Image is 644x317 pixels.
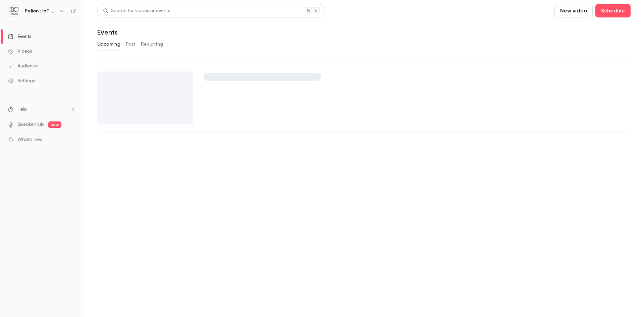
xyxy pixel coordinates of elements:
a: SpeakerHub [17,121,44,128]
div: Settings [8,77,35,84]
button: Upcoming [97,39,120,50]
h1: Events [97,28,118,36]
button: Schedule [595,4,631,17]
div: Events [8,33,31,40]
div: Audience [8,63,38,69]
span: Help [17,106,27,113]
li: help-dropdown-opener [8,106,76,113]
img: Pelion : IoT Connectivity Made Effortless [8,6,19,16]
button: New video [554,4,593,17]
span: new [48,121,61,128]
div: Videos [8,48,32,55]
h6: Pelion : IoT Connectivity Made Effortless [25,8,56,14]
div: Search for videos or events [103,7,170,14]
span: What's new [17,136,43,143]
button: Recurring [141,39,163,50]
button: Past [126,39,136,50]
